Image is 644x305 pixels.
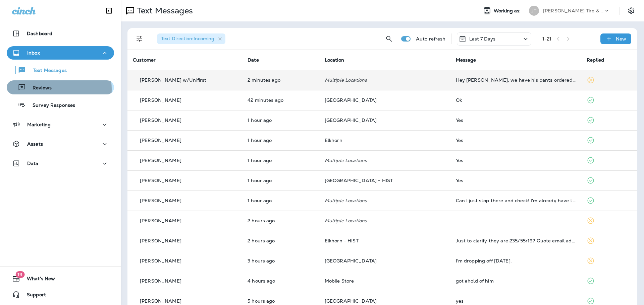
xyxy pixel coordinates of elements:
[494,8,522,14] span: Working as:
[325,77,445,83] p: Multiple Locations
[161,35,214,42] span: Text Direction : Incoming
[27,141,43,147] p: Assets
[248,97,314,103] p: Sep 17, 2025 02:50 PM
[157,33,225,44] div: Text Direction:Incoming
[248,298,314,304] p: Sep 17, 2025 10:29 AM
[140,138,181,143] p: [PERSON_NAME]
[325,117,377,123] span: [GEOGRAPHIC_DATA]
[456,97,576,103] div: Ok
[248,158,314,163] p: Sep 17, 2025 01:49 PM
[27,161,39,166] p: Data
[133,57,156,63] span: Customer
[248,218,314,223] p: Sep 17, 2025 01:32 PM
[20,292,46,300] span: Support
[248,118,314,123] p: Sep 17, 2025 01:51 PM
[7,63,114,77] button: Text Messages
[325,218,445,223] p: Multiple Locations
[7,118,114,131] button: Marketing
[456,118,576,123] div: Yes
[542,36,552,42] div: 1 - 21
[7,46,114,60] button: Inbox
[248,138,314,143] p: Sep 17, 2025 01:50 PM
[325,298,377,304] span: [GEOGRAPHIC_DATA]
[140,258,181,263] p: [PERSON_NAME]
[456,258,576,263] div: I'm dropping off 9/19/2025.
[456,138,576,143] div: Yes
[325,97,377,103] span: [GEOGRAPHIC_DATA]
[134,6,193,16] p: Text Messages
[248,258,314,263] p: Sep 17, 2025 11:54 AM
[325,158,445,163] p: Multiple Locations
[456,178,576,183] div: Yes
[7,272,114,285] button: 19What's New
[382,32,396,46] button: Search Messages
[140,238,181,243] p: [PERSON_NAME]
[7,288,114,301] button: Support
[625,5,637,17] button: Settings
[7,27,114,40] button: Dashboard
[140,218,181,223] p: [PERSON_NAME]
[416,36,446,42] p: Auto refresh
[7,157,114,170] button: Data
[27,122,51,127] p: Marketing
[325,198,445,203] p: Multiple Locations
[456,77,576,83] div: Hey Brian, we have his pants ordered, they are just taking forever because he has 28" length, and...
[248,278,314,284] p: Sep 17, 2025 10:42 AM
[7,137,114,151] button: Assets
[133,32,146,46] button: Filters
[456,57,476,63] span: Message
[248,178,314,183] p: Sep 17, 2025 01:49 PM
[26,68,67,74] p: Text Messages
[140,77,206,83] p: [PERSON_NAME] w/Unifirst
[140,298,181,304] p: [PERSON_NAME]
[248,198,314,203] p: Sep 17, 2025 01:36 PM
[248,77,314,83] p: Sep 17, 2025 03:30 PM
[325,137,342,143] span: Elkhorn
[15,271,24,278] span: 19
[587,57,604,63] span: Replied
[248,57,259,63] span: Date
[20,276,55,284] span: What's New
[456,238,576,243] div: Just to clarify they are 235/55r19? Quote email added xl and shows 235/55r19xl
[7,98,114,112] button: Survey Responses
[140,278,181,284] p: [PERSON_NAME]
[456,198,576,203] div: Can I just stop there and check! I'm already have the appointment right!?
[456,298,576,304] div: yes
[7,80,114,94] button: Reviews
[325,278,354,284] span: Mobile Store
[140,97,181,103] p: [PERSON_NAME]
[140,118,181,123] p: [PERSON_NAME]
[100,4,118,17] button: Collapse Sidebar
[26,102,75,109] p: Survey Responses
[140,158,181,163] p: [PERSON_NAME]
[325,177,393,183] span: [GEOGRAPHIC_DATA] - HIST
[140,178,181,183] p: [PERSON_NAME]
[529,6,539,16] div: JT
[26,85,52,91] p: Reviews
[616,36,626,42] p: New
[543,8,603,13] p: [PERSON_NAME] Tire & Auto
[325,57,344,63] span: Location
[140,198,181,203] p: [PERSON_NAME]
[456,158,576,163] div: Yes
[248,238,314,243] p: Sep 17, 2025 12:35 PM
[325,258,377,264] span: [GEOGRAPHIC_DATA]
[469,36,496,42] p: Last 7 Days
[27,50,40,56] p: Inbox
[325,238,359,244] span: Elkhorn - HIST
[456,278,576,284] div: got ahold of him
[27,31,52,36] p: Dashboard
